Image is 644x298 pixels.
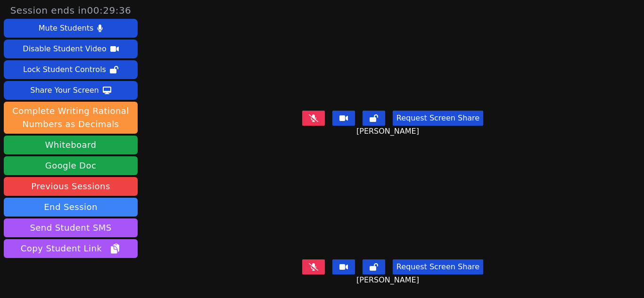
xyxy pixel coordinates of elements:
[4,136,138,154] button: Whiteboard
[4,81,138,100] button: Share Your Screen
[4,60,138,79] button: Lock Student Controls
[393,259,483,274] button: Request Screen Share
[23,41,106,56] div: Disable Student Video
[10,4,132,17] span: Session ends in
[4,19,138,38] button: Mute Students
[356,126,421,137] span: [PERSON_NAME]
[4,40,138,58] button: Disable Student Video
[87,5,132,16] time: 00:29:36
[356,274,421,286] span: [PERSON_NAME]
[4,156,138,175] a: Google Doc
[4,218,138,237] button: Send Student SMS
[39,21,93,36] div: Mute Students
[21,242,121,255] span: Copy Student Link
[30,83,99,98] div: Share Your Screen
[4,239,138,258] button: Copy Student Link
[23,62,106,77] div: Lock Student Controls
[4,177,138,196] a: Previous Sessions
[4,102,138,134] button: Complete Writing Rational Numbers as Decimals
[393,111,483,126] button: Request Screen Share
[4,198,138,217] button: End Session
